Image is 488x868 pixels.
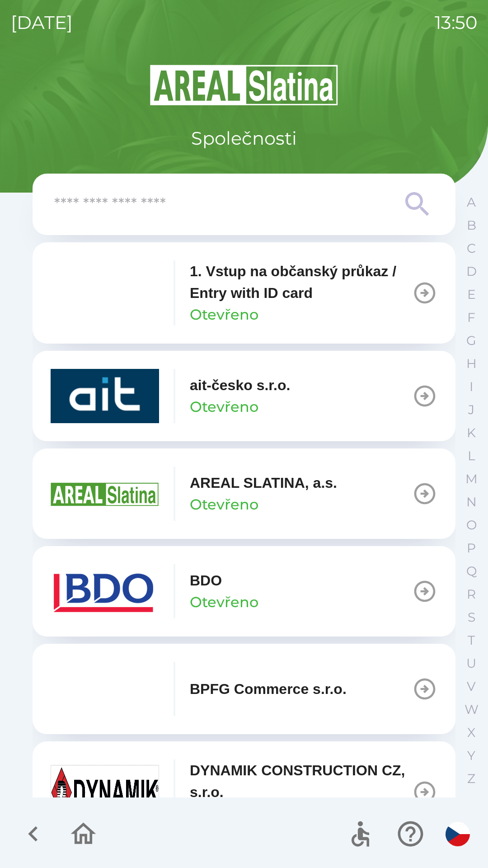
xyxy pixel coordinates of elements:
[460,375,483,398] button: I
[466,333,476,349] p: G
[466,517,477,533] p: O
[467,725,475,741] p: X
[190,494,258,515] p: Otevřeno
[460,744,483,767] button: Y
[467,310,475,325] p: F
[190,759,412,803] p: DYNAMIK CONSTRUCTION CZ, s.r.o.
[51,564,159,618] img: ae7449ef-04f1-48ed-85b5-e61960c78b50.png
[460,698,483,721] button: W
[460,767,483,790] button: Z
[460,606,483,629] button: S
[51,369,159,423] img: 40b5cfbb-27b1-4737-80dc-99d800fbabba.png
[465,702,479,717] p: W
[460,537,483,560] button: P
[467,425,476,441] p: K
[460,214,483,237] button: B
[190,591,258,613] p: Otevřeno
[468,402,474,418] p: J
[51,765,159,819] img: 9aa1c191-0426-4a03-845b-4981a011e109.jpeg
[33,448,455,539] button: AREAL SLATINA, a.s.Otevřeno
[467,679,476,694] p: V
[460,675,483,698] button: V
[467,217,476,233] p: B
[446,822,470,846] img: cs flag
[460,560,483,583] button: Q
[33,63,455,107] img: Logo
[468,632,475,648] p: T
[460,283,483,306] button: E
[466,264,477,279] p: D
[460,721,483,744] button: X
[460,237,483,260] button: C
[467,241,476,256] p: C
[468,609,475,625] p: S
[467,771,475,787] p: Z
[460,629,483,652] button: T
[467,586,476,602] p: R
[466,563,477,579] p: Q
[33,644,455,734] button: BPFG Commerce s.r.o.
[460,329,483,352] button: G
[460,652,483,675] button: U
[468,448,475,464] p: L
[467,540,476,556] p: P
[190,678,347,700] p: BPFG Commerce s.r.o.
[460,306,483,329] button: F
[469,379,473,395] p: I
[11,9,73,36] p: [DATE]
[191,125,297,152] p: Společnosti
[460,260,483,283] button: D
[460,444,483,467] button: L
[33,242,455,344] button: 1. Vstup na občanský průkaz / Entry with ID cardOtevřeno
[33,351,455,441] button: ait-česko s.r.o.Otevřeno
[190,570,222,591] p: BDO
[466,656,476,671] p: U
[460,421,483,444] button: K
[190,472,337,494] p: AREAL SLATINA, a.s.
[460,191,483,214] button: A
[466,494,477,510] p: N
[435,9,477,36] p: 13:50
[460,352,483,375] button: H
[466,356,477,372] p: H
[51,467,159,521] img: aad3f322-fb90-43a2-be23-5ead3ef36ce5.png
[460,583,483,606] button: R
[51,266,159,320] img: 93ea42ec-2d1b-4d6e-8f8a-bdbb4610bcc3.png
[467,748,475,764] p: Y
[460,491,483,514] button: N
[460,467,483,491] button: M
[460,514,483,537] button: O
[465,471,478,487] p: M
[33,546,455,637] button: BDOOtevřeno
[190,396,258,418] p: Otevřeno
[190,304,258,325] p: Otevřeno
[467,194,476,210] p: A
[51,662,159,716] img: f3b1b367-54a7-43c8-9d7e-84e812667233.png
[190,260,412,304] p: 1. Vstup na občanský průkaz / Entry with ID card
[190,374,290,396] p: ait-česko s.r.o.
[460,398,483,421] button: J
[33,741,455,843] button: DYNAMIK CONSTRUCTION CZ, s.r.o.Otevřeno
[467,287,476,302] p: E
